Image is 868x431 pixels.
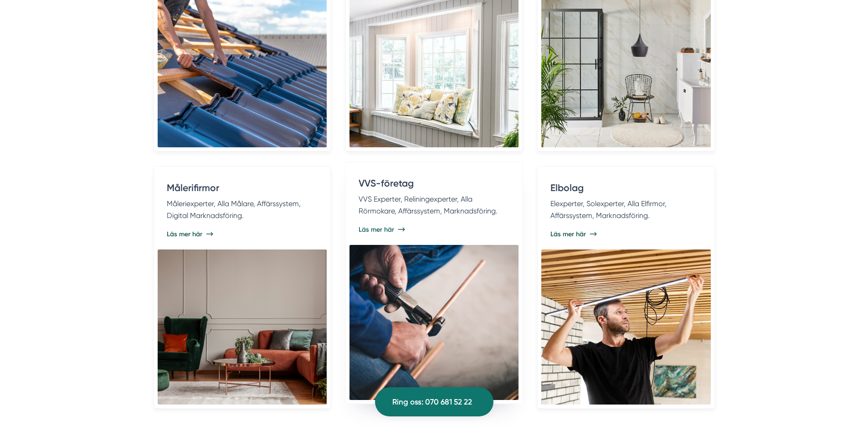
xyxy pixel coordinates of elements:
h4: VVS-företag [359,177,509,193]
h4: Målerifirmor [167,181,318,198]
p: Elexperter, Solexperter, Alla Elfirmor, Affärssystem, Marknadsföring. [550,198,701,221]
a: Ring oss: 070 681 52 22 [375,387,493,416]
img: Digital Marknadsföring till Målerifirmor [158,249,327,405]
span: Läs mer här [550,229,586,239]
a: Målerifirmor Måleriexperter, Alla Målare, Affärssystem, Digital Marknadsföring. Läs mer här Digit... [154,166,331,409]
a: VVS-företag VVS Experter, Reliningexperter, Alla Rörmokare, Affärssystem, Marknadsföring. Läs mer... [345,161,523,404]
a: Elbolag Elexperter, Solexperter, Alla Elfirmor, Affärssystem, Marknadsföring. Läs mer här Digital... [537,166,714,409]
p: VVS Experter, Reliningexperter, Alla Rörmokare, Affärssystem, Marknadsföring. [359,193,509,217]
span: Läs mer här [359,225,394,234]
h4: Elbolag [550,181,701,198]
img: Digital Marknadsföring till VVS-företag [349,245,519,400]
img: Digital Marknadsföring till Elbolag [541,249,710,405]
span: Ring oss: 070 681 52 22 [392,396,472,408]
p: Måleriexperter, Alla Målare, Affärssystem, Digital Marknadsföring. [167,198,318,221]
span: Läs mer här [167,229,202,239]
